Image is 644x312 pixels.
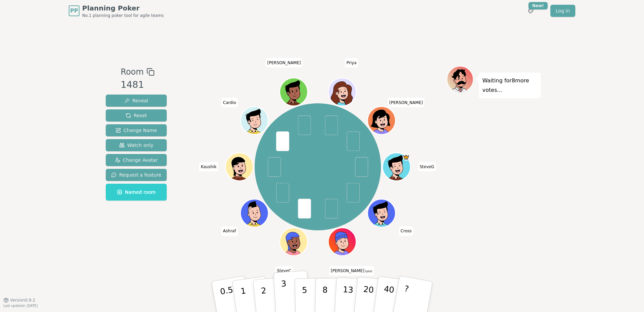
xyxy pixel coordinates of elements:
[275,266,293,276] span: Click to change your name
[482,76,538,95] p: Waiting for 8 more votes...
[528,2,548,9] div: New!
[3,297,35,303] button: Version0.9.2
[106,95,167,107] button: Reveal
[3,304,38,308] span: Last updated: [DATE]
[116,127,157,134] span: Change Name
[364,270,373,273] span: (you)
[345,58,358,68] span: Click to change your name
[10,297,35,303] span: Version 0.9.2
[115,157,158,163] span: Change Avatar
[525,5,537,17] button: New!
[106,184,167,201] button: Named room
[418,162,436,172] span: Click to change your name
[82,3,164,13] span: Planning Poker
[106,139,167,151] button: Watch only
[106,124,167,136] button: Change Name
[121,66,143,78] span: Room
[124,97,148,104] span: Reveal
[121,78,154,92] div: 1481
[70,7,78,15] span: PP
[199,162,218,172] span: Click to change your name
[69,3,164,18] a: PPPlanning PokerNo.1 planning poker tool for agile teams
[106,154,167,166] button: Change Avatar
[550,5,575,17] a: Log in
[329,229,355,255] button: Click to change your avatar
[399,226,413,236] span: Click to change your name
[126,112,147,119] span: Reset
[117,189,156,196] span: Named room
[388,98,425,107] span: Click to change your name
[266,58,303,68] span: Click to change your name
[82,13,164,18] span: No.1 planning poker tool for agile teams
[329,266,374,276] span: Click to change your name
[402,154,410,161] span: SteveG is the host
[106,169,167,181] button: Request a feature
[111,172,161,178] span: Request a feature
[119,142,154,149] span: Watch only
[106,109,167,122] button: Reset
[221,98,238,107] span: Click to change your name
[221,226,238,236] span: Click to change your name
